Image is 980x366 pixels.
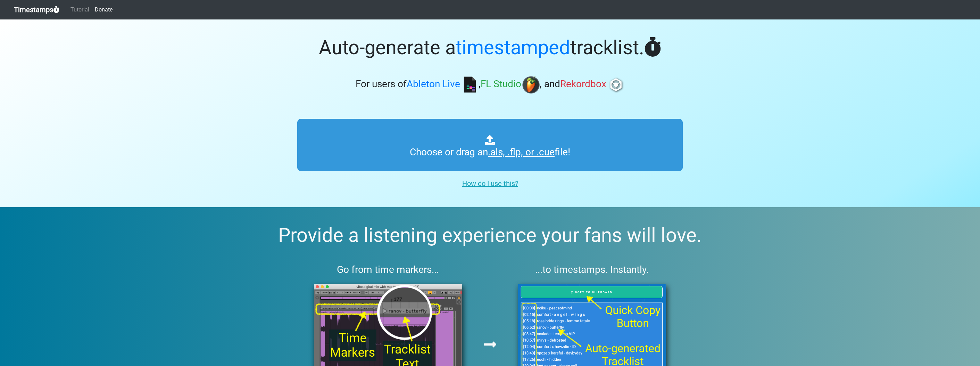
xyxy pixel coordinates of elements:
[456,36,570,59] span: timestamped
[560,79,606,90] span: Rekordbox
[462,179,518,188] u: How do I use this?
[297,76,683,93] h3: For users of , , and
[297,36,683,59] h1: Auto-generate a tracklist.
[607,76,625,93] img: rb.png
[481,79,521,90] span: FL Studio
[17,224,963,247] h2: Provide a listening experience your fans will love.
[522,76,540,93] img: fl.png
[501,264,683,276] h3: ...to timestamps. Instantly.
[92,3,115,17] a: Donate
[297,264,479,276] h3: Go from time markers...
[461,76,479,93] img: ableton.png
[68,3,92,17] a: Tutorial
[14,3,59,17] a: Timestamps
[407,79,460,90] span: Ableton Live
